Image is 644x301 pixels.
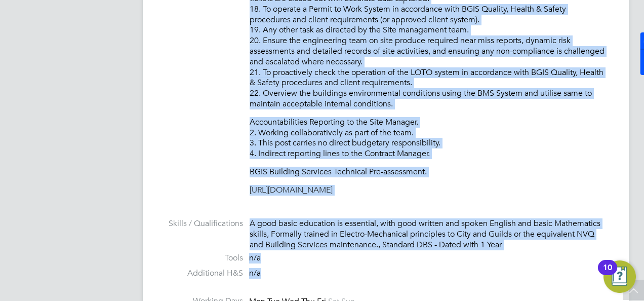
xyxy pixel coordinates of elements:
span: n/a [249,253,261,263]
label: Additional H&S [163,268,243,279]
a: [URL][DOMAIN_NAME] [250,185,333,195]
div: 10 [603,268,612,281]
p: BGIS Building Services Technical Pre-assessment. [250,167,609,177]
p: Accountabilities Reporting to the Site Manager. 2. Working collaboratively as part of the team. 3... [250,117,609,159]
label: Tools [163,253,243,264]
label: Skills / Qualifications [163,218,243,229]
span: n/a [249,268,261,278]
button: Open Resource Center, 10 new notifications [603,260,636,293]
div: A good basic education is essential, with good written and spoken English and basic Mathematics s... [250,218,609,250]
